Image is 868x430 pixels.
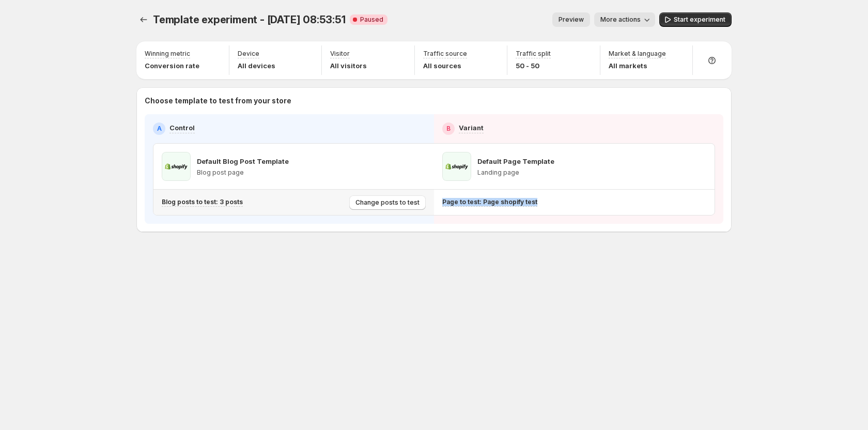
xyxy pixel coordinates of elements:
[330,50,350,58] p: Visitor
[609,50,666,58] p: Market & language
[459,122,484,133] p: Variant
[600,16,641,24] span: More actions
[330,60,367,71] p: All visitors
[355,198,420,207] span: Change posts to test
[442,152,471,181] img: Default Page Template
[197,156,289,166] p: Default Blog Post Template
[169,122,195,133] p: Control
[446,125,451,133] h2: B
[516,60,551,71] p: 50 - 50
[559,16,584,24] span: Preview
[136,12,151,27] button: Experiments
[477,156,554,166] p: Default Page Template
[552,12,590,27] button: Preview
[162,152,191,181] img: Default Blog Post Template
[516,50,551,58] p: Traffic split
[659,12,732,27] button: Start experiment
[238,60,275,71] p: All devices
[162,198,243,206] p: Blog posts to test: 3 posts
[674,16,725,24] span: Start experiment
[145,60,199,71] p: Conversion rate
[360,16,383,24] span: Paused
[238,50,259,58] p: Device
[349,195,426,210] button: Change posts to test
[145,50,190,58] p: Winning metric
[153,13,346,26] span: Template experiment - [DATE] 08:53:51
[423,50,467,58] p: Traffic source
[145,96,723,106] p: Choose template to test from your store
[609,60,666,71] p: All markets
[477,168,554,177] p: Landing page
[157,125,162,133] h2: A
[197,168,289,177] p: Blog post page
[594,12,655,27] button: More actions
[442,198,537,206] p: Page to test: Page shopify test
[423,60,467,71] p: All sources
